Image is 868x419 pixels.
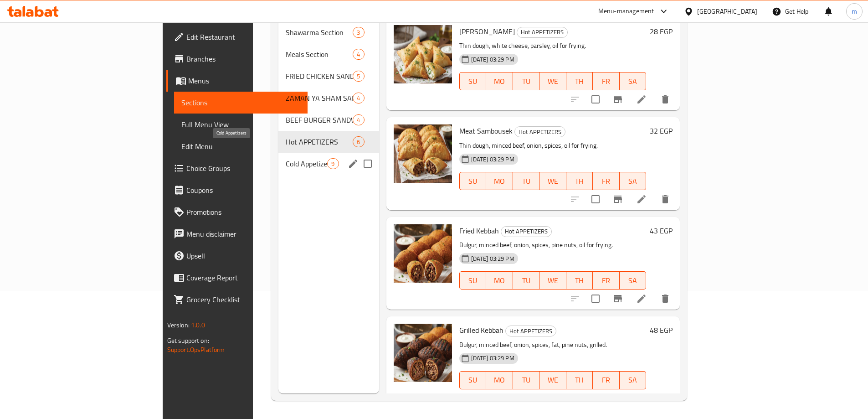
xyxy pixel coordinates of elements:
span: Hot APPETIZERS [515,127,565,137]
a: Choice Groups [166,157,308,179]
a: Edit menu item [636,94,647,105]
button: WE [539,172,566,190]
span: WE [543,175,563,188]
button: TH [566,371,593,389]
div: Hot APPETIZERS [286,136,353,147]
span: [DATE] 03:29 PM [467,254,518,263]
span: SU [463,373,483,387]
span: Edit Restaurant [186,31,300,42]
button: FR [593,271,620,290]
button: MO [486,271,513,290]
span: Coverage Report [186,272,300,283]
div: FRIED CHICKEN SANDWICH5 [278,65,379,87]
span: 1.0.0 [191,319,205,331]
div: Cold Appetizers9edit [278,153,379,175]
span: Promotions [186,207,300,217]
a: Promotions [166,201,308,223]
button: WE [539,371,566,389]
span: Edit Menu [181,141,300,152]
span: SA [623,175,643,188]
button: Branch-specific-item [607,188,629,210]
span: WE [543,274,563,287]
span: SU [463,75,483,88]
span: TH [570,75,590,88]
a: Grocery Checklist [166,289,308,310]
img: Cheese Sambousek [394,25,452,83]
a: Sections [174,92,308,114]
span: SU [463,175,483,188]
span: SA [623,75,643,88]
button: delete [654,388,676,409]
div: items [327,158,339,169]
img: Fried Kebbah [394,224,452,283]
button: FR [593,172,620,190]
span: [DATE] 03:29 PM [467,155,518,164]
button: TU [513,271,540,290]
span: Grocery Checklist [186,294,300,305]
a: Branches [166,48,308,70]
span: [DATE] 03:29 PM [467,354,518,362]
button: delete [654,88,676,110]
button: MO [486,371,513,389]
div: Hot APPETIZERS [501,226,552,237]
span: Select to update [586,289,605,308]
button: SA [620,72,647,90]
span: Shawarma Section [286,27,353,38]
button: TU [513,371,540,389]
h6: 32 EGP [650,124,673,137]
button: Branch-specific-item [607,88,629,110]
button: delete [654,288,676,310]
button: WE [539,271,566,290]
span: Meat Sambousek [459,124,513,138]
button: SU [459,72,486,90]
span: 4 [353,116,364,124]
div: Hot APPETIZERS6 [278,131,379,153]
span: WE [543,75,563,88]
span: Fried Kebbah [459,224,499,238]
span: Select to update [586,90,605,109]
span: [DATE] 03:29 PM [467,55,518,64]
div: ZAMAN YA SHAM SANDWICHES4 [278,87,379,109]
span: Select to update [586,389,605,408]
span: FR [596,274,616,287]
span: Hot APPETIZERS [517,27,567,37]
span: 4 [353,50,364,59]
span: 6 [353,138,364,146]
button: SU [459,172,486,190]
p: Bulgur, minced beef, onion, spices, fat, pine nuts, grilled. [459,339,647,351]
a: Edit Menu [174,135,308,157]
img: Meat Sambousek [394,124,452,183]
button: MO [486,172,513,190]
div: [GEOGRAPHIC_DATA] [697,6,757,16]
button: SA [620,371,647,389]
button: SA [620,271,647,290]
span: WE [543,373,563,387]
span: MO [490,175,509,188]
div: items [353,114,364,125]
span: MO [490,274,509,287]
h6: 48 EGP [650,324,673,336]
button: SU [459,271,486,290]
button: SA [620,172,647,190]
span: TU [517,373,536,387]
span: TU [517,274,536,287]
div: items [353,49,364,60]
span: Menus [188,75,300,86]
div: Hot APPETIZERS [505,326,556,336]
a: Menu disclaimer [166,223,308,245]
span: SU [463,274,483,287]
button: WE [539,72,566,90]
span: Coupons [186,185,300,196]
span: Get support on: [167,335,209,347]
span: ZAMAN YA SHAM SANDWICHES [286,93,353,103]
button: TH [566,72,593,90]
span: Menu disclaimer [186,228,300,239]
span: SA [623,274,643,287]
div: BEEF BURGER SANDWICH4 [278,109,379,131]
span: Sections [181,97,300,108]
div: Hot APPETIZERS [514,126,565,137]
span: Grilled Kebbah [459,323,503,337]
span: 9 [328,160,338,168]
span: [PERSON_NAME] [459,25,515,38]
